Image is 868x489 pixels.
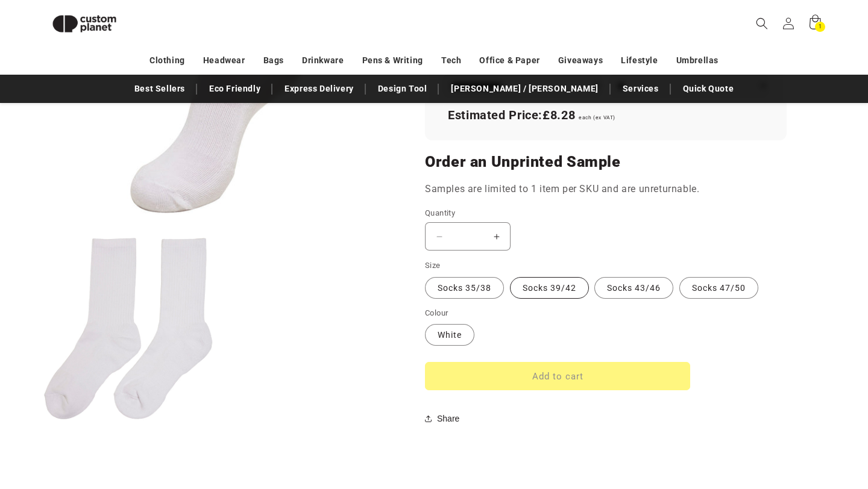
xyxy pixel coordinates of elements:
a: Quick Quote [677,78,740,99]
a: Bags [263,50,284,71]
iframe: Chat Widget [661,359,868,489]
legend: Colour [425,307,449,319]
div: Estimated Price: [443,103,769,128]
label: White [425,324,474,346]
a: Drinkware [302,50,344,71]
label: Socks 47/50 [679,277,758,299]
a: Headwear [203,50,245,71]
a: Best Sellers [128,78,191,99]
h2: Order an Unprinted Sample [425,152,787,172]
a: Lifestyle [621,50,658,71]
p: Samples are limited to 1 item per SKU and are unreturnable. [425,181,787,198]
a: Services [617,78,665,99]
button: Add to cart [425,362,690,390]
label: Socks 43/46 [594,277,673,299]
legend: Size [425,260,442,272]
button: Share [425,405,463,432]
a: Design Tool [372,78,433,99]
span: each (ex VAT) [579,114,615,120]
label: Quantity [425,207,690,219]
label: Socks 35/38 [425,277,504,299]
a: Clothing [149,50,185,71]
a: Tech [441,50,461,71]
span: £8.28 [542,108,575,122]
a: Umbrellas [676,50,719,71]
a: Express Delivery [278,78,360,99]
label: Socks 39/42 [510,277,589,299]
a: [PERSON_NAME] / [PERSON_NAME] [445,78,604,99]
a: Pens & Writing [362,50,423,71]
img: Custom Planet [42,5,127,43]
a: Giveaways [558,50,603,71]
span: 1 [819,22,822,32]
summary: Search [749,10,775,37]
a: Office & Paper [479,50,539,71]
a: Eco Friendly [203,78,266,99]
